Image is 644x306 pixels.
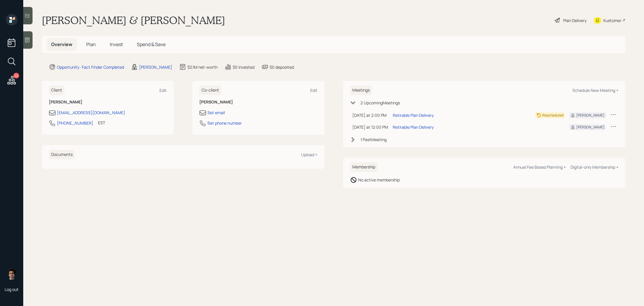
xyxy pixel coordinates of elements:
[110,41,123,48] span: Invest
[5,287,19,292] div: Log out
[207,120,242,126] div: Set phone number
[13,73,19,79] div: 22
[393,124,434,130] div: Retirable Plan Delivery
[270,64,294,70] div: $0 deposited
[393,112,434,118] div: Retirable Plan Delivery
[603,17,621,23] div: Kustomer
[576,125,604,130] div: [PERSON_NAME]
[49,100,167,105] h6: [PERSON_NAME]
[350,85,372,95] h6: Meetings
[98,120,105,126] div: EST
[358,177,400,183] div: No active membership
[49,85,64,95] h6: Client
[57,64,124,70] div: Opportunity · Fact Finder Completed
[199,85,221,95] h6: Co-client
[576,113,604,118] div: [PERSON_NAME]
[542,113,564,118] div: Rescheduled
[571,164,618,170] div: Digital-only Membership +
[159,88,167,93] div: Edit
[233,64,254,70] div: $0 invested
[572,88,618,93] div: Schedule New Meeting +
[139,64,172,70] div: [PERSON_NAME]
[301,152,317,157] div: Upload +
[49,150,75,159] h6: Documents
[86,41,96,48] span: Plan
[57,120,93,126] div: [PHONE_NUMBER]
[563,17,586,23] div: Plan Delivery
[513,164,566,170] div: Annual Fee Based Planning +
[352,124,388,130] div: [DATE] at 12:00 PM
[187,64,218,70] div: $2.1M net-worth
[350,162,378,172] h6: Membership
[51,41,72,48] span: Overview
[360,136,387,143] div: 1 Past Meeting
[199,100,317,105] h6: [PERSON_NAME]
[352,112,388,118] div: [DATE] at 2:00 PM
[57,110,125,116] div: [EMAIL_ADDRESS][DOMAIN_NAME]
[360,100,400,106] div: 2 Upcoming Meeting s
[207,110,225,116] div: Set email
[6,268,17,280] img: harrison-schaefer-headshot-2.png
[137,41,166,48] span: Spend & Save
[42,14,225,27] h1: [PERSON_NAME] & [PERSON_NAME]
[310,88,317,93] div: Edit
